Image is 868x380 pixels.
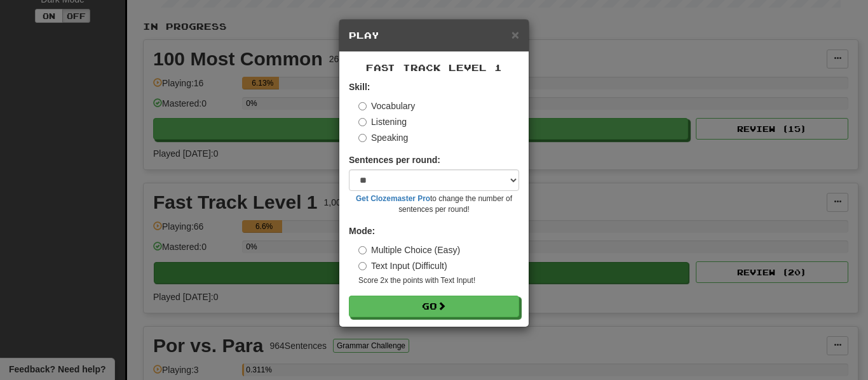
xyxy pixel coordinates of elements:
button: Close [512,28,519,41]
button: Go [349,296,519,317]
a: Get Clozemaster Pro [356,194,430,203]
input: Listening [358,118,367,126]
h5: Play [349,29,519,42]
label: Vocabulary [358,100,415,112]
small: to change the number of sentences per round! [349,193,519,215]
strong: Mode: [349,226,375,236]
span: Fast Track Level 1 [366,62,502,73]
strong: Skill: [349,82,370,92]
input: Multiple Choice (Easy) [358,246,367,254]
label: Text Input (Difficult) [358,259,447,272]
label: Sentences per round: [349,154,440,166]
input: Speaking [358,134,367,142]
label: Listening [358,115,407,128]
input: Text Input (Difficult) [358,262,367,270]
input: Vocabulary [358,102,367,110]
label: Multiple Choice (Easy) [358,244,460,256]
span: × [512,27,519,42]
label: Speaking [358,131,408,144]
small: Score 2x the points with Text Input ! [358,275,519,286]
